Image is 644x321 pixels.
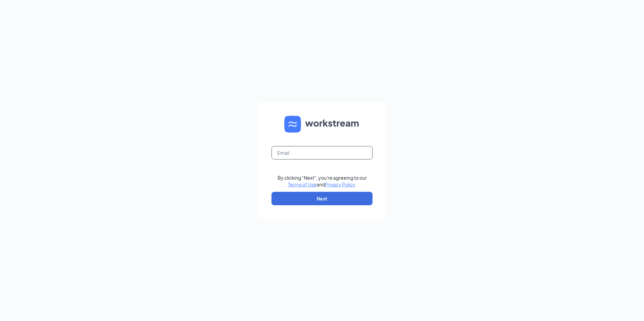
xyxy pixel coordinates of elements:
a: Terms of Use [288,181,317,187]
a: Privacy Policy [325,181,355,187]
input: Email [271,146,373,159]
button: Next [271,192,373,205]
img: WS logo and Workstream text [284,116,360,133]
div: By clicking "Next", you're agreeing to our and . [278,174,367,188]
